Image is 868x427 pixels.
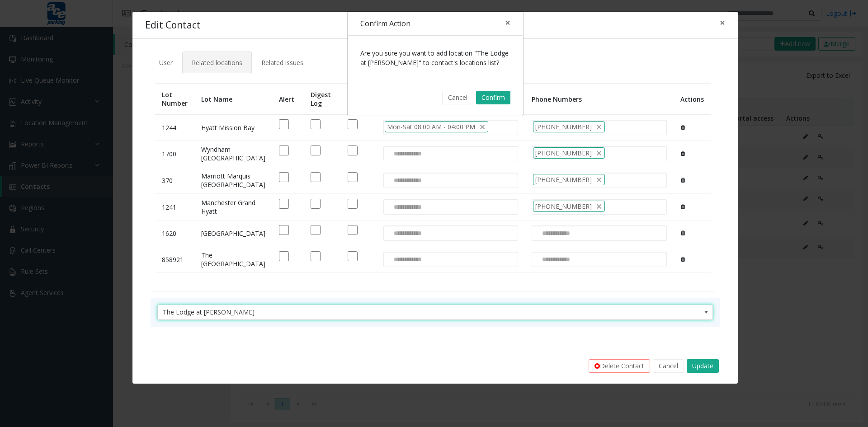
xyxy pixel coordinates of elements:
[442,91,473,104] button: Cancel
[360,18,410,29] h4: Confirm Action
[505,16,510,29] span: ×
[348,36,523,80] div: Are you sure you want to add location "The Lodge at [PERSON_NAME]" to contact's locations list?
[476,91,510,104] button: Confirm
[499,12,517,34] button: Close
